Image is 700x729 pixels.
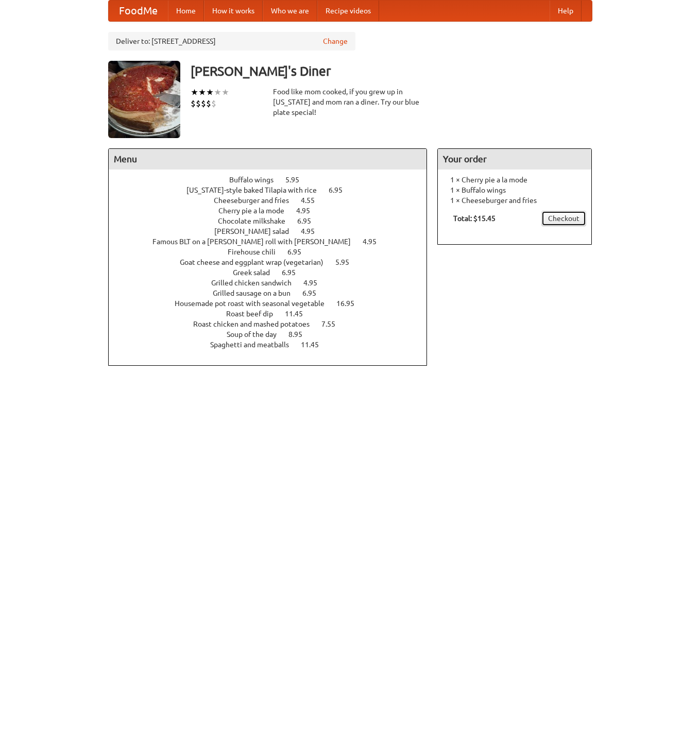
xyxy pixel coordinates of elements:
img: angular.jpg [108,61,180,138]
span: Greek salad [233,268,280,277]
span: Firehouse chili [228,248,286,256]
b: Total: $15.45 [453,214,496,223]
span: 5.95 [335,258,360,266]
a: Change [323,36,348,46]
a: Soup of the day 8.95 [227,330,321,338]
span: Cherry pie a la mode [218,207,295,215]
span: 4.55 [301,196,325,205]
span: Spaghetti and meatballs [210,341,299,349]
span: Grilled sausage on a bun [213,289,301,297]
span: [US_STATE]-style baked Tilapia with rice [186,186,327,194]
li: 1 × Cherry pie a la mode [443,175,586,185]
a: Housemade pot roast with seasonal vegetable 16.95 [175,299,373,308]
h3: [PERSON_NAME]'s Diner [191,61,592,81]
span: Goat cheese and eggplant wrap (vegetarian) [180,258,334,266]
a: Recipe videos [317,1,379,21]
li: 1 × Buffalo wings [443,185,586,195]
span: 6.95 [297,217,321,225]
span: 11.45 [301,341,329,349]
li: ★ [221,87,229,98]
a: Who we are [263,1,317,21]
span: 4.95 [363,238,387,246]
a: Grilled chicken sandwich 4.95 [211,279,336,287]
span: Chocolate milkshake [218,217,296,225]
span: 4.95 [303,279,328,287]
a: Greek salad 6.95 [233,268,315,277]
span: 6.95 [329,186,353,194]
li: $ [191,98,196,109]
li: ★ [206,87,214,98]
span: Roast chicken and mashed potatoes [193,320,320,328]
span: 8.95 [288,330,313,338]
a: Firehouse chili 6.95 [228,248,320,256]
a: Grilled sausage on a bun 6.95 [213,289,335,297]
a: FoodMe [109,1,168,21]
span: Cheeseburger and fries [214,196,299,205]
a: Cheeseburger and fries 4.55 [214,196,334,205]
a: [PERSON_NAME] salad 4.95 [214,227,334,235]
div: Food like mom cooked, if you grew up in [US_STATE] and mom ran a diner. Try our blue plate special! [273,87,428,117]
div: Deliver to: [STREET_ADDRESS] [108,32,355,50]
li: $ [211,98,216,109]
a: Cherry pie a la mode 4.95 [218,207,329,215]
span: 4.95 [296,207,320,215]
span: Buffalo wings [229,176,284,184]
span: 16.95 [336,299,365,308]
li: ★ [214,87,221,98]
a: Spaghetti and meatballs 11.45 [210,341,338,349]
span: 11.45 [285,310,313,318]
span: Grilled chicken sandwich [211,279,302,287]
a: Roast chicken and mashed potatoes 7.55 [193,320,354,328]
li: ★ [191,87,198,98]
span: Famous BLT on a [PERSON_NAME] roll with [PERSON_NAME] [152,238,361,246]
a: Checkout [541,211,586,226]
span: Housemade pot roast with seasonal vegetable [175,299,335,308]
li: $ [206,98,211,109]
span: 6.95 [302,289,327,297]
a: Roast beef dip 11.45 [226,310,322,318]
span: Roast beef dip [226,310,283,318]
h4: Menu [109,149,427,169]
a: Buffalo wings 5.95 [229,176,318,184]
a: [US_STATE]-style baked Tilapia with rice 6.95 [186,186,362,194]
h4: Your order [438,149,591,169]
span: 6.95 [287,248,312,256]
span: 5.95 [285,176,310,184]
a: Famous BLT on a [PERSON_NAME] roll with [PERSON_NAME] 4.95 [152,238,396,246]
a: How it works [204,1,263,21]
a: Help [550,1,582,21]
li: 1 × Cheeseburger and fries [443,195,586,206]
span: 7.55 [321,320,346,328]
li: $ [201,98,206,109]
a: Home [168,1,204,21]
span: 6.95 [282,268,306,277]
span: [PERSON_NAME] salad [214,227,299,235]
li: $ [196,98,201,109]
a: Goat cheese and eggplant wrap (vegetarian) 5.95 [180,258,368,266]
li: ★ [198,87,206,98]
span: Soup of the day [227,330,287,338]
span: 4.95 [301,227,325,235]
a: Chocolate milkshake 6.95 [218,217,330,225]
